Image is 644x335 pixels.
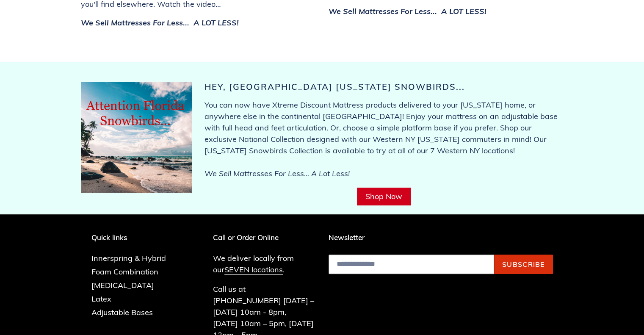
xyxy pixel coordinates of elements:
button: Subscribe [494,255,553,274]
a: Foam Combination [91,267,158,277]
input: Email address [329,255,494,274]
span: Subscribe [502,260,545,269]
a: Adjustable Bases [91,307,153,317]
i: We Sell Mattresses For Less... A Lot Less! [205,169,350,178]
p: Newsletter [329,233,553,242]
a: [MEDICAL_DATA] [91,280,154,290]
p: Call or Order Online [213,233,316,242]
a: Latex [91,294,111,304]
a: SEVEN locations [224,265,283,275]
p: Quick links [91,233,179,242]
p: We deliver locally from our . [213,252,316,275]
h2: Hey, [GEOGRAPHIC_DATA] [US_STATE] Snowbirds... [205,82,564,92]
img: floridasnowbirdsfinal-1684765907267_263x.jpg [81,82,192,193]
h3: We Sell Mattresses For Less... A LOT LESS! [81,18,316,28]
p: You can now have Xtreme Discount Mattress products delivered to your [US_STATE] home, or anywhere... [205,99,564,179]
h3: We Sell Mattresses For Less... A LOT LESS! [329,7,564,16]
a: Innerspring & Hybrid [91,253,166,263]
a: Shop Now [357,188,411,205]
